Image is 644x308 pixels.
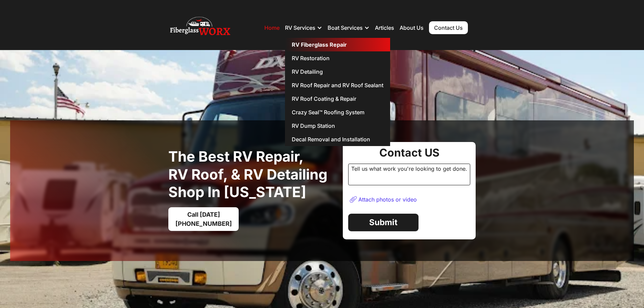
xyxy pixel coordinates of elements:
a: Contact Us [429,21,468,34]
nav: RV Services [285,38,390,146]
a: RV Roof Coating & Repair [285,92,390,105]
a: RV Dump Station [285,119,390,133]
a: Submit [348,214,419,231]
div: Attach photos or video [358,196,417,203]
a: RV Roof Repair and RV Roof Sealant [285,78,390,92]
div: RV Services [285,18,322,38]
div: Boat Services [328,24,363,31]
a: About Us [400,24,424,31]
div: Tell us what work you're looking to get done. [348,164,470,185]
div: RV Services [285,24,315,31]
div: Boat Services [328,18,369,38]
a: Home [264,24,280,31]
a: Crazy Seal™ Roofing System [285,105,390,119]
a: Articles [375,24,394,31]
a: Decal Removal and Installation [285,133,390,146]
a: RV Detailing [285,65,390,78]
img: Fiberglass WorX – RV Repair, RV Roof & RV Detailing [170,14,230,41]
a: RV Restoration [285,51,390,65]
h1: The best RV Repair, RV Roof, & RV Detailing Shop in [US_STATE] [168,148,337,201]
div: Contact US [348,147,470,158]
a: Call [DATE][PHONE_NUMBER] [168,207,239,231]
a: RV Fiberglass Repair [285,38,390,51]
